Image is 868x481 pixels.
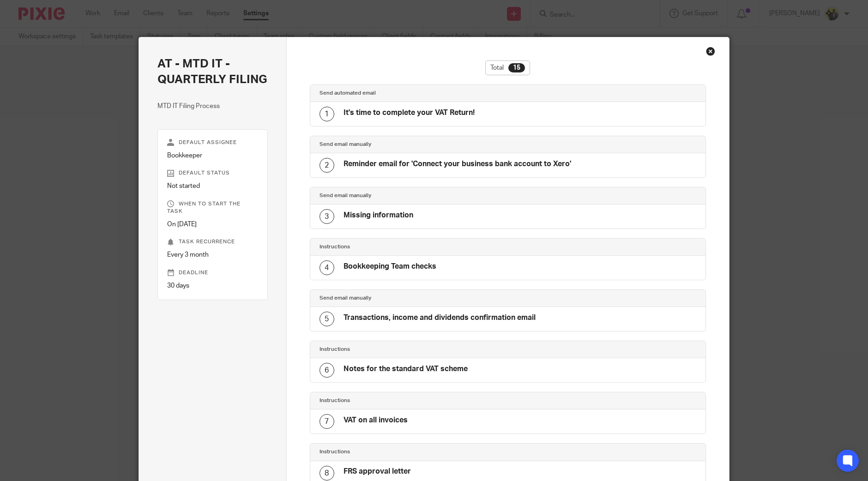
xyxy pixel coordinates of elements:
[344,108,475,118] h4: It's time to complete your VAT Return!
[319,363,334,378] div: 6
[319,243,508,251] h4: Instructions
[319,414,334,429] div: 7
[344,159,571,169] h4: Reminder email for 'Connect your business bank account to Xero'
[167,169,258,177] p: Default status
[319,346,508,353] h4: Instructions
[167,250,258,259] p: Every 3 month
[157,102,268,111] p: MTD IT Filing Process
[344,467,411,476] h4: FRS approval letter
[167,281,258,290] p: 30 days
[344,210,413,220] h4: Missing information
[167,238,258,246] p: Task recurrence
[167,181,258,191] p: Not started
[319,312,334,326] div: 5
[167,200,258,215] p: When to start the task
[319,295,508,302] h4: Send email manually
[319,158,334,173] div: 2
[344,262,436,271] h4: Bookkeeping Team checks
[485,60,530,75] div: Total
[508,63,525,72] div: 15
[319,90,508,97] h4: Send automated email
[157,56,268,88] h2: AT - MTD IT - QUARTERLY FILING
[167,151,258,160] p: Bookkeeper
[706,47,715,56] div: Close this dialog window
[319,466,334,481] div: 8
[319,141,508,148] h4: Send email manually
[319,209,334,224] div: 3
[167,269,258,277] p: Deadline
[167,220,258,229] p: On [DATE]
[344,364,468,374] h4: Notes for the standard VAT scheme
[319,107,334,121] div: 1
[319,448,508,456] h4: Instructions
[319,397,508,404] h4: Instructions
[319,260,334,275] div: 4
[344,415,408,425] h4: VAT on all invoices
[344,313,536,323] h4: Transactions, income and dividends confirmation email
[167,139,258,146] p: Default assignee
[319,192,508,199] h4: Send email manually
